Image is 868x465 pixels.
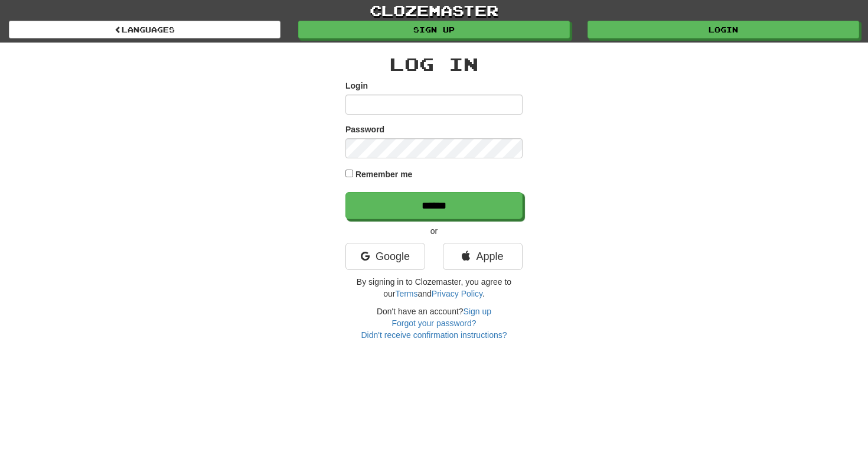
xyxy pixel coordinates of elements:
p: or [345,225,523,237]
a: Sign up [298,21,570,38]
a: Google [345,243,425,270]
a: Terms [395,289,417,298]
a: Didn't receive confirmation instructions? [361,330,507,340]
label: Password [345,123,384,135]
h2: Log In [345,54,523,74]
label: Login [345,80,368,92]
a: Sign up [464,307,491,316]
a: Languages [9,21,280,38]
a: Apple [443,243,523,270]
a: Privacy Policy [432,289,482,298]
a: Forgot your password? [391,318,476,328]
div: Don't have an account? [345,305,523,341]
a: Login [588,21,859,38]
label: Remember me [355,168,413,180]
p: By signing in to Clozemaster, you agree to our and . [345,276,523,300]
